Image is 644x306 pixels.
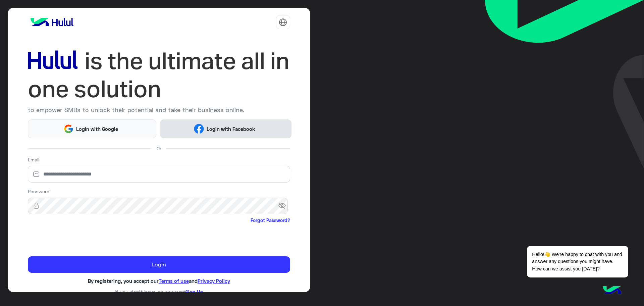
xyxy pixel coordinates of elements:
span: visibility_off [278,200,290,212]
span: Or [157,145,161,152]
img: lock [28,202,45,209]
a: Sign Up [185,289,203,295]
span: and [189,278,198,284]
a: Forgot Password? [251,217,290,224]
img: hulul-logo.png [600,279,624,303]
img: logo [28,15,76,29]
p: to empower SMBs to unlock their potential and take their business online. [28,105,290,114]
span: Hello!👋 We're happy to chat with you and answer any questions you might have. How can we assist y... [527,246,628,277]
img: Google [63,124,73,134]
label: Password [28,188,50,195]
span: By registering, you accept our [88,278,159,284]
a: Terms of use [159,278,189,284]
span: Login with Facebook [204,125,258,133]
img: Facebook [194,124,204,134]
label: Email [28,156,39,163]
a: Privacy Policy [198,278,230,284]
iframe: reCAPTCHA [28,225,130,251]
h6: If you don’t have an account [28,289,290,295]
img: email [28,171,45,177]
button: Login [28,256,290,273]
span: Login with Google [74,125,121,133]
button: Login with Google [28,119,157,138]
img: tab [279,18,287,27]
img: hululLoginTitle_EN.svg [28,47,290,103]
button: Login with Facebook [160,119,291,138]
